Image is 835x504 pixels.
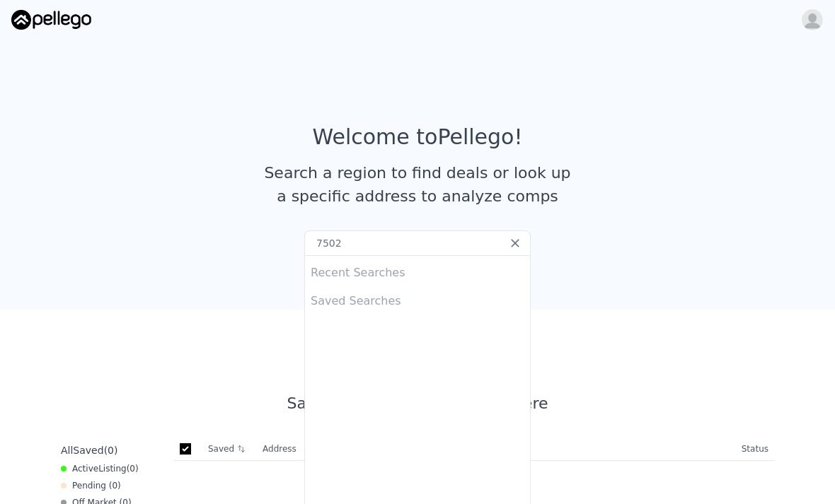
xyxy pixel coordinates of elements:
[304,230,531,256] input: Search an address or region...
[55,392,780,415] div: Save properties to see them here
[305,256,530,284] div: Recent Searches
[73,445,103,456] span: Saved
[202,438,257,460] th: Saved
[61,443,117,457] div: All ( 0 )
[259,161,576,208] div: Search a region to find deals or look up a specific address to analyze comps
[98,464,127,474] span: Listing
[61,480,121,491] div: Pending ( 0 )
[801,8,824,31] img: avatar
[305,284,530,312] div: Saved Searches
[736,438,774,461] th: Status
[72,463,139,474] span: Active ( 0 )
[257,438,736,461] th: Address
[313,124,523,150] div: Welcome to Pellego !
[11,10,91,30] img: Pellego
[55,355,780,380] div: Saved Properties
